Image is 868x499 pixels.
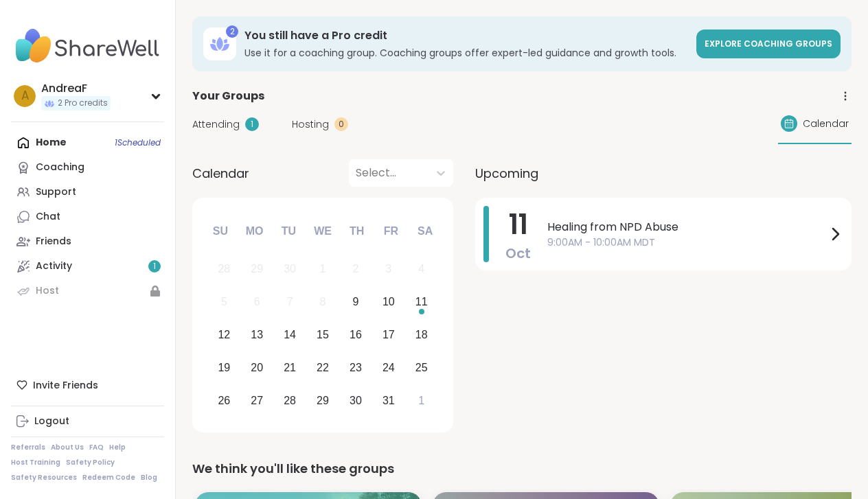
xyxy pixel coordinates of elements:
[209,386,239,415] div: Choose Sunday, October 26th, 2025
[192,88,264,104] span: Your Groups
[341,386,371,415] div: Choose Thursday, October 30th, 2025
[218,358,230,377] div: 19
[242,321,272,350] div: Choose Monday, October 13th, 2025
[374,288,403,317] div: Choose Friday, October 10th, 2025
[242,255,272,284] div: Not available Monday, September 29th, 2025
[207,253,437,417] div: month 2025-10
[350,358,362,377] div: 23
[352,292,358,311] div: 9
[21,87,29,105] span: A
[218,325,230,344] div: 12
[287,292,293,311] div: 7
[141,473,157,483] a: Blog
[352,259,358,278] div: 2
[382,325,395,344] div: 17
[11,279,164,303] a: Host
[192,459,852,478] div: We think you'll like these groups
[350,391,362,410] div: 30
[284,325,296,344] div: 14
[275,353,305,382] div: Choose Tuesday, October 21st, 2025
[374,386,403,415] div: Choose Friday, October 31st, 2025
[308,216,338,246] div: We
[415,325,428,344] div: 18
[275,288,305,317] div: Not available Tuesday, October 7th, 2025
[292,117,329,132] span: Hosting
[382,391,395,410] div: 31
[11,22,164,70] img: ShareWell Nav Logo
[36,161,84,174] div: Coaching
[385,259,391,278] div: 3
[11,180,164,205] a: Support
[251,325,263,344] div: 13
[547,219,827,235] span: Healing from NPD Abuse
[58,97,108,109] span: 2 Pro credits
[320,259,326,278] div: 1
[209,321,239,350] div: Choose Sunday, October 12th, 2025
[244,28,688,43] h3: You still have a Pro credit
[11,373,164,397] div: Invite Friends
[192,164,249,183] span: Calendar
[374,353,403,382] div: Choose Friday, October 24th, 2025
[407,255,436,284] div: Not available Saturday, October 4th, 2025
[374,321,403,350] div: Choose Friday, October 17th, 2025
[226,25,238,38] div: 2
[242,288,272,317] div: Not available Monday, October 6th, 2025
[341,288,371,317] div: Choose Thursday, October 9th, 2025
[418,391,424,410] div: 1
[239,216,269,246] div: Mo
[205,216,236,246] div: Su
[275,255,305,284] div: Not available Tuesday, September 30th, 2025
[308,386,338,415] div: Choose Wednesday, October 29th, 2025
[803,117,849,131] span: Calendar
[410,216,440,246] div: Sa
[209,255,239,284] div: Not available Sunday, September 28th, 2025
[11,155,164,180] a: Coaching
[11,473,77,483] a: Safety Resources
[218,391,230,410] div: 26
[11,229,164,254] a: Friends
[376,216,406,246] div: Fr
[696,30,841,58] a: Explore Coaching Groups
[415,358,428,377] div: 25
[34,415,69,428] div: Logout
[153,261,156,272] span: 1
[245,117,259,131] div: 1
[251,358,263,377] div: 20
[11,254,164,279] a: Activity1
[308,288,338,317] div: Not available Wednesday, October 8th, 2025
[284,391,296,410] div: 28
[475,164,538,183] span: Upcoming
[415,292,428,311] div: 11
[320,292,326,311] div: 8
[418,259,424,278] div: 4
[209,288,239,317] div: Not available Sunday, October 5th, 2025
[273,216,304,246] div: Tu
[11,443,45,452] a: Referrals
[342,216,372,246] div: Th
[308,255,338,284] div: Not available Wednesday, October 1st, 2025
[505,244,531,263] span: Oct
[407,353,436,382] div: Choose Saturday, October 25th, 2025
[317,325,329,344] div: 15
[341,255,371,284] div: Not available Thursday, October 2nd, 2025
[66,458,115,467] a: Safety Policy
[254,292,260,311] div: 6
[221,292,227,311] div: 5
[251,259,263,278] div: 29
[251,391,263,410] div: 27
[374,255,403,284] div: Not available Friday, October 3rd, 2025
[350,325,362,344] div: 16
[209,353,239,382] div: Choose Sunday, October 19th, 2025
[242,386,272,415] div: Choose Monday, October 27th, 2025
[407,386,436,415] div: Choose Saturday, November 1st, 2025
[36,185,76,199] div: Support
[218,259,230,278] div: 28
[11,409,164,434] a: Logout
[341,321,371,350] div: Choose Thursday, October 16th, 2025
[705,38,832,49] span: Explore Coaching Groups
[308,353,338,382] div: Choose Wednesday, October 22nd, 2025
[244,46,688,60] h3: Use it for a coaching group. Coaching groups offer expert-led guidance and growth tools.
[36,210,60,224] div: Chat
[11,205,164,229] a: Chat
[547,235,827,250] span: 9:00AM - 10:00AM MDT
